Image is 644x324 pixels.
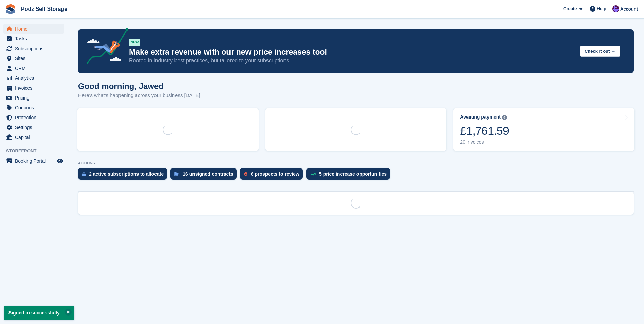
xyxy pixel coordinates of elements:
[3,44,64,53] a: menu
[3,113,64,122] a: menu
[15,64,56,73] span: CRM
[89,171,164,177] div: 2 active subscriptions to allocate
[244,172,247,176] img: prospect-51fa495bee0391a8d652442698ab0144808aea92771e9ea1ae160a38d050c398.svg
[612,5,619,12] img: Jawed Chowdhary
[4,306,74,320] p: Signed in successfully.
[78,82,200,91] h1: Good morning, Jawed
[15,93,56,103] span: Pricing
[3,54,64,63] a: menu
[3,24,64,34] a: menu
[3,123,64,132] a: menu
[170,168,240,183] a: 16 unsigned contracts
[306,168,393,183] a: 5 price increase opportunities
[3,34,64,43] a: menu
[310,173,316,176] img: price_increase_opportunities-93ffe204e8149a01c8c9dc8f82e8f89637d9d84a8eef4429ea346261dce0b2c0.svg
[563,5,577,12] span: Create
[3,73,64,83] a: menu
[129,57,574,65] p: Rooted in industry best practices, but tailored to your subscriptions.
[620,6,638,13] span: Account
[502,115,507,120] img: icon-info-grey-7440780725fd019a000dd9b08b2336e03edf1995a4989e88bcd33f0948082b44.svg
[15,24,56,34] span: Home
[460,124,509,138] div: £1,761.59
[78,92,200,100] p: Here's what's happening across your business [DATE]
[78,161,634,165] p: ACTIONS
[15,73,56,83] span: Analytics
[460,114,501,120] div: Awaiting payment
[56,157,64,165] a: Preview store
[15,156,56,166] span: Booking Portal
[15,113,56,122] span: Protection
[129,47,574,57] p: Make extra revenue with our new price increases tool
[78,168,170,183] a: 2 active subscriptions to allocate
[453,108,634,151] a: Awaiting payment £1,761.59 20 invoices
[251,171,299,177] div: 6 prospects to review
[18,3,70,15] a: Podz Self Storage
[240,168,306,183] a: 6 prospects to review
[319,171,387,177] div: 5 price increase opportunities
[15,83,56,93] span: Invoices
[15,123,56,132] span: Settings
[580,46,620,57] button: Check it out →
[5,4,16,14] img: stora-icon-8386f47178a22dfd0bd8f6a31ec36ba5ce8667c1dd55bd0f319d3a0aa187defe.svg
[3,156,64,166] a: menu
[174,172,179,176] img: contract_signature_icon-13c848040528278c33f63329250d36e43548de30e8caae1d1a13099fd9432cc5.svg
[15,34,56,43] span: Tasks
[3,132,64,142] a: menu
[129,39,140,46] div: NEW
[3,103,64,112] a: menu
[3,64,64,73] a: menu
[183,171,233,177] div: 16 unsigned contracts
[3,83,64,93] a: menu
[15,44,56,53] span: Subscriptions
[3,93,64,103] a: menu
[15,54,56,63] span: Sites
[15,103,56,112] span: Coupons
[81,28,129,66] img: price-adjustments-announcement-icon-8257ccfd72463d97f412b2fc003d46551f7dbcb40ab6d574587a9cd5c0d94...
[597,5,606,12] span: Help
[15,132,56,142] span: Capital
[82,172,86,176] img: active_subscription_to_allocate_icon-d502201f5373d7db506a760aba3b589e785aa758c864c3986d89f69b8ff3...
[6,148,68,155] span: Storefront
[460,139,509,145] div: 20 invoices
